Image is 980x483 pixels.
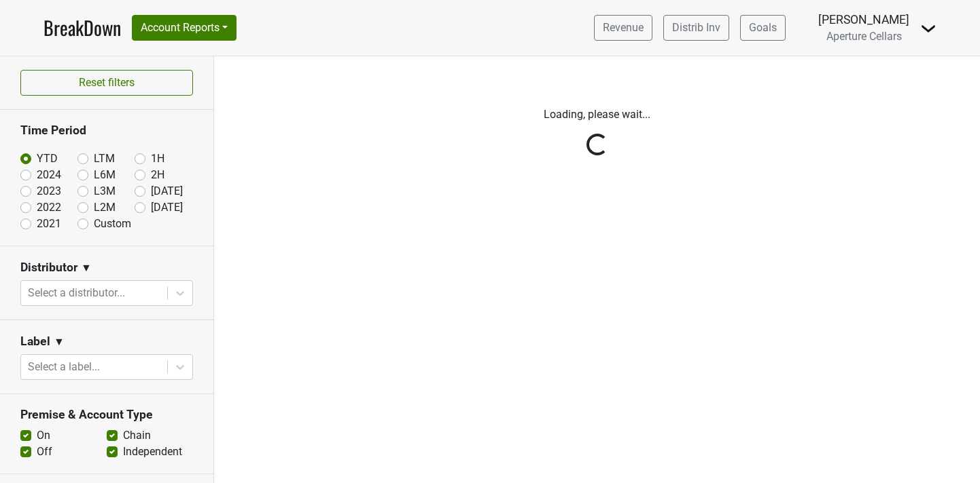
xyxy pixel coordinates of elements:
img: Dropdown Menu [920,20,937,37]
a: Revenue [594,15,652,41]
button: Account Reports [132,15,237,41]
a: Distrib Inv [663,15,729,41]
a: BreakDown [43,14,121,42]
span: Aperture Cellars [826,30,902,43]
div: [PERSON_NAME] [818,11,909,28]
p: Loading, please wait... [224,107,970,123]
a: Goals [740,15,786,41]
